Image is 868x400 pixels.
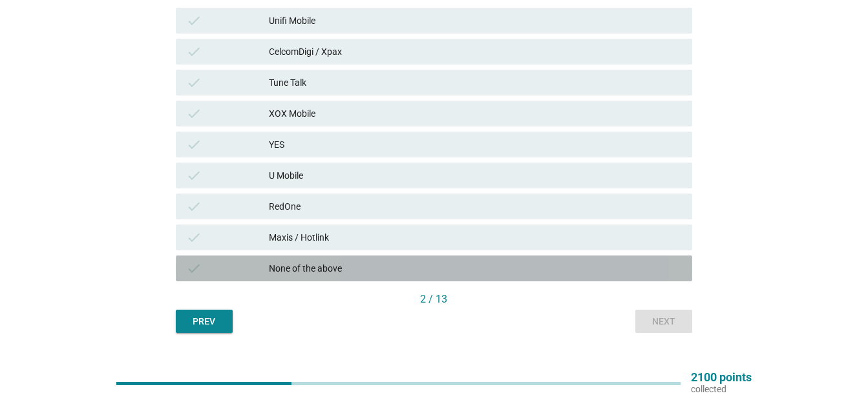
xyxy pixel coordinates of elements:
[691,372,752,383] p: 2100 points
[186,44,202,59] i: check
[186,137,202,152] i: check
[269,230,682,245] div: Maxis / Hotlink
[186,75,202,90] i: check
[186,315,222,328] div: Prev
[176,292,692,307] div: 2 / 13
[691,383,752,395] p: collected
[269,199,682,214] div: RedOne
[269,13,682,28] div: Unifi Mobile
[186,13,202,28] i: check
[269,137,682,152] div: YES
[186,168,202,183] i: check
[269,75,682,90] div: Tune Talk
[269,261,682,276] div: None of the above
[176,310,233,333] button: Prev
[186,106,202,121] i: check
[269,106,682,121] div: XOX Mobile
[186,199,202,214] i: check
[186,261,202,276] i: check
[269,44,682,59] div: CelcomDigi / Xpax
[269,168,682,183] div: U Mobile
[186,230,202,245] i: check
